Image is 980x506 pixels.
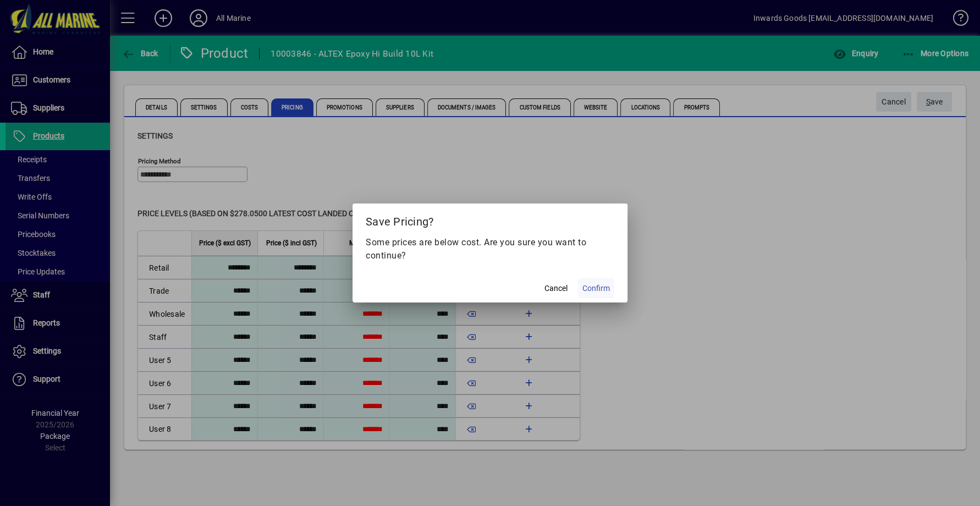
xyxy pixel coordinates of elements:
[538,278,574,298] button: Cancel
[582,283,610,294] span: Confirm
[366,236,614,262] p: Some prices are below cost. Are you sure you want to continue?
[544,283,568,294] span: Cancel
[353,204,627,235] h2: Save Pricing?
[578,278,614,298] button: Confirm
